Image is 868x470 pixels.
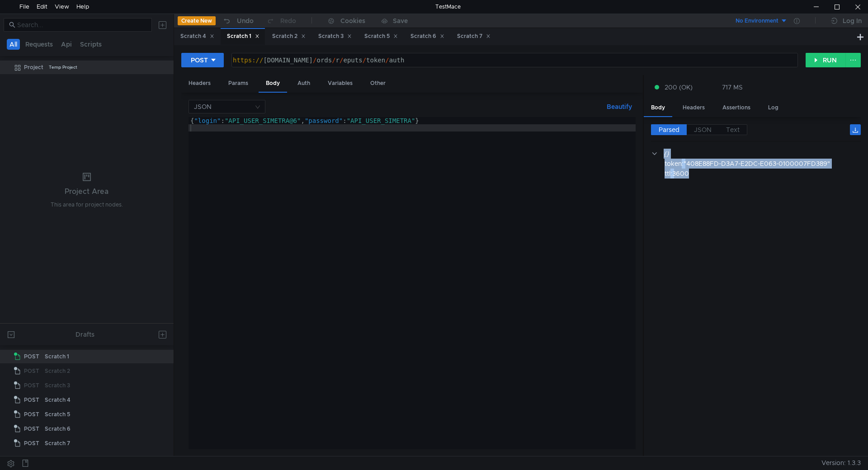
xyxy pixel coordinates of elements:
[843,15,862,26] div: Log In
[49,61,77,74] div: Temp Project
[722,83,743,91] div: 717 MS
[410,32,444,41] div: Scratch 6
[393,18,408,24] div: Save
[45,422,71,436] div: Scratch 6
[659,126,679,134] span: Parsed
[318,32,352,41] div: Scratch 3
[761,99,786,116] div: Log
[221,75,255,92] div: Params
[664,149,848,159] div: {}
[24,408,39,421] span: POST
[806,53,846,67] button: RUN
[216,14,260,28] button: Undo
[24,350,39,363] span: POST
[821,456,861,470] span: Version: 1.3.3
[181,53,224,67] button: POST
[280,15,296,26] div: Redo
[24,61,43,74] div: Project
[260,14,302,28] button: Redo
[24,422,39,436] span: POST
[77,39,104,50] button: Scripts
[24,393,39,407] span: POST
[457,32,491,41] div: Scratch 7
[363,75,393,92] div: Other
[340,15,365,26] div: Cookies
[665,159,682,169] div: token
[75,329,94,340] div: Drafts
[272,32,306,41] div: Scratch 2
[178,16,216,25] button: Create New
[45,379,70,392] div: Scratch 3
[665,159,861,169] div: :
[321,75,360,92] div: Variables
[237,15,254,26] div: Undo
[665,169,861,179] div: :
[603,101,636,112] button: Beautify
[24,379,39,392] span: POST
[665,169,670,179] div: ttl
[7,39,20,50] button: All
[684,159,849,169] div: "408E88FD-D3A7-E2DC-E063-0100007FD389"
[17,20,146,30] input: Search...
[675,99,712,116] div: Headers
[181,75,218,92] div: Headers
[644,99,672,117] div: Body
[726,126,740,134] span: Text
[290,75,317,92] div: Auth
[45,437,70,450] div: Scratch 7
[364,32,398,41] div: Scratch 5
[45,364,70,378] div: Scratch 2
[45,408,70,421] div: Scratch 5
[736,17,778,25] div: No Environment
[672,169,849,179] div: 3600
[58,39,75,50] button: Api
[665,82,693,92] span: 200 (OK)
[24,364,39,378] span: POST
[180,32,214,41] div: Scratch 4
[259,75,287,93] div: Body
[191,55,208,65] div: POST
[725,14,788,28] button: No Environment
[24,437,39,450] span: POST
[694,126,712,134] span: JSON
[715,99,758,116] div: Assertions
[45,393,71,407] div: Scratch 4
[45,350,69,363] div: Scratch 1
[227,32,259,41] div: Scratch 1
[23,39,56,50] button: Requests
